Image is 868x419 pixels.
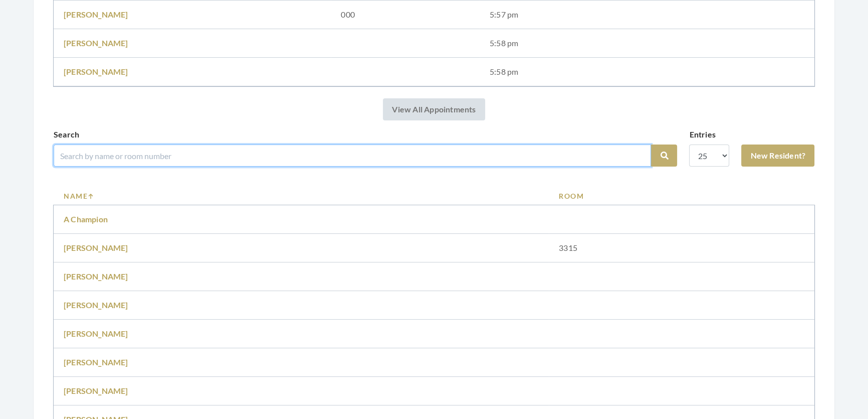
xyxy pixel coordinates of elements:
[64,243,128,252] a: [PERSON_NAME]
[689,128,715,141] label: Entries
[480,58,814,86] td: 5:58 pm
[741,145,814,167] a: New Resident?
[331,1,480,29] td: 000
[64,271,128,281] a: [PERSON_NAME]
[54,128,79,141] label: Search
[64,38,128,48] a: [PERSON_NAME]
[549,234,814,262] td: 3315
[383,98,485,120] a: View All Appointments
[64,357,128,367] a: [PERSON_NAME]
[480,29,814,58] td: 5:58 pm
[64,10,128,19] a: [PERSON_NAME]
[559,191,804,201] a: Room
[64,191,539,201] a: Name
[64,386,128,395] a: [PERSON_NAME]
[64,300,128,310] a: [PERSON_NAME]
[54,145,651,167] input: Search by name or room number
[64,329,128,338] a: [PERSON_NAME]
[64,214,108,224] a: A Champion
[480,1,814,29] td: 5:57 pm
[64,67,128,76] a: [PERSON_NAME]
